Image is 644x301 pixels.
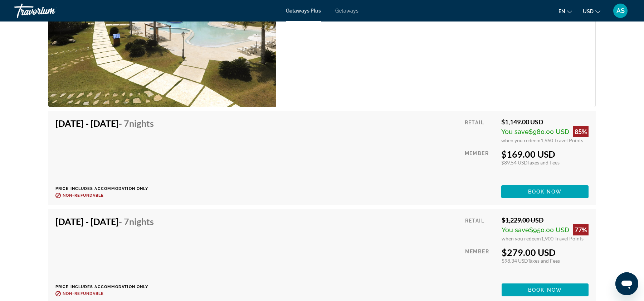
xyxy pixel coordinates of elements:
[465,247,496,278] div: Member
[528,287,562,293] span: Book now
[502,247,589,258] div: $279.00 USD
[119,216,154,227] span: - 7
[502,258,589,264] div: $98.34 USD
[502,226,529,234] span: You save
[529,128,569,135] span: $980.00 USD
[465,216,496,242] div: Retail
[616,7,625,14] span: AS
[14,1,86,20] a: Travorium
[501,159,589,166] div: $89.54 USD
[286,8,321,14] a: Getaways Plus
[55,216,154,227] h4: [DATE] - [DATE]
[541,137,583,143] span: 1,960 Travel Points
[55,118,154,129] h4: [DATE] - [DATE]
[335,8,358,14] a: Getaways
[63,291,104,296] span: Non-refundable
[465,149,496,180] div: Member
[465,118,496,143] div: Retail
[501,149,589,159] div: $169.00 USD
[501,137,541,143] span: when you redeem
[541,235,584,242] span: 1,900 Travel Points
[501,118,589,126] div: $1,149.00 USD
[119,118,154,129] span: - 7
[527,159,560,166] span: Taxes and Fees
[55,285,159,289] p: Price includes accommodation only
[502,216,589,224] div: $1,229.00 USD
[55,186,159,191] p: Price includes accommodation only
[615,272,638,295] iframe: Кнопка запуска окна обмена сообщениями
[529,226,569,234] span: $950.00 USD
[63,193,104,198] span: Non-refundable
[558,9,565,14] span: en
[502,283,589,296] button: Book now
[573,224,589,235] div: 77%
[502,235,541,242] span: when you redeem
[528,258,560,264] span: Taxes and Fees
[558,6,572,16] button: Change language
[573,126,589,137] div: 85%
[129,216,154,227] span: Nights
[583,6,600,16] button: Change currency
[611,3,630,18] button: User Menu
[501,185,589,198] button: Book now
[583,9,594,14] span: USD
[528,189,562,195] span: Book now
[129,118,154,129] span: Nights
[501,128,529,135] span: You save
